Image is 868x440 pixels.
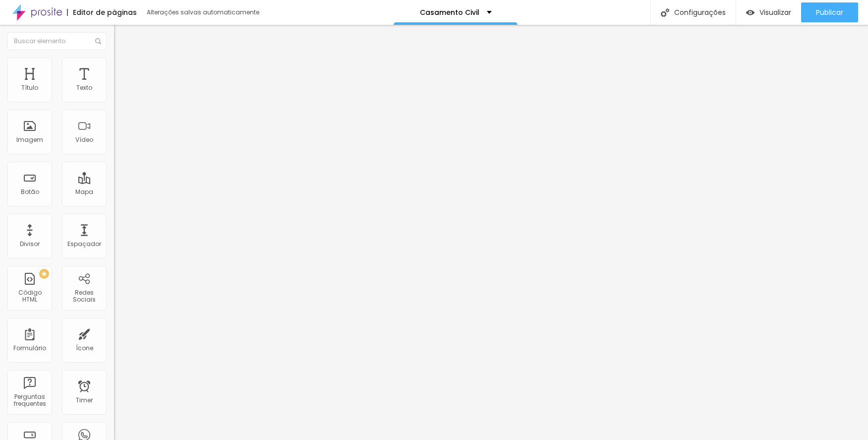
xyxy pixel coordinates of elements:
div: Formulário [13,345,46,352]
img: view-1.svg [746,8,754,17]
div: Vídeo [75,136,93,143]
img: Icone [661,8,669,17]
div: Imagem [16,136,43,143]
p: Casamento Civil [420,9,479,16]
div: Divisor [20,241,40,248]
button: Visualizar [736,2,801,22]
div: Código HTML [10,289,49,304]
div: Título [21,84,38,91]
div: Mapa [75,189,93,195]
button: Publicar [801,2,858,22]
iframe: Editor [114,25,868,440]
div: Espaçador [67,241,101,248]
span: Publicar [816,8,843,16]
div: Botão [21,189,39,195]
div: Editor de páginas [67,9,137,16]
div: Texto [76,84,92,91]
div: Ícone [76,345,93,352]
div: Timer [76,397,93,404]
input: Buscar elemento [7,32,107,50]
img: Icone [95,38,101,44]
div: Alterações salvas automaticamente [147,9,261,15]
div: Perguntas frequentes [10,393,49,408]
div: Redes Sociais [64,289,104,304]
span: Visualizar [759,8,791,16]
